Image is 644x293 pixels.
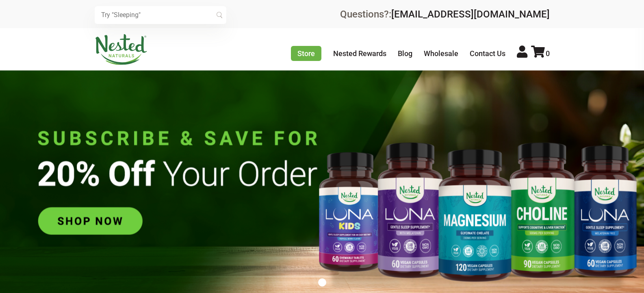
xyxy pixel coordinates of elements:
[546,49,550,58] span: 0
[398,49,412,58] a: Blog
[291,46,321,61] a: Store
[470,49,505,58] a: Contact Us
[318,278,326,286] button: 1 of 1
[391,9,550,20] a: [EMAIL_ADDRESS][DOMAIN_NAME]
[424,49,458,58] a: Wholesale
[95,6,226,24] input: Try "Sleeping"
[340,9,550,19] div: Questions?:
[95,34,147,65] img: Nested Naturals
[333,49,386,58] a: Nested Rewards
[531,49,550,58] a: 0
